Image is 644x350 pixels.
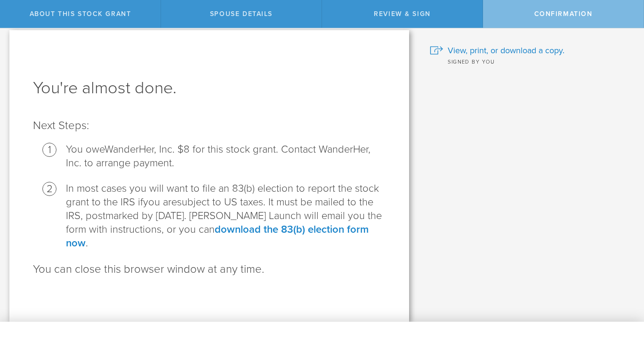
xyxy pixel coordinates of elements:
span: Spouse Details [210,10,273,18]
p: Next Steps: [33,118,386,133]
div: Signed by you [430,57,630,66]
h1: You're almost done. [33,77,386,99]
span: you are [143,196,177,208]
li: WanderHer, Inc. $8 for this stock grant. Contact WanderHer, Inc. to arrange payment. [66,143,386,170]
p: You can close this browser window at any time. [33,262,386,277]
a: download the 83(b) election form now [66,223,369,249]
span: About this stock grant [30,10,131,18]
div: Widget de chat [597,277,644,322]
span: Review & Sign [374,10,431,18]
span: Confirmation [534,10,593,18]
span: View, print, or download a copy. [448,44,564,57]
span: You owe [66,143,105,155]
li: In most cases you will want to file an 83(b) election to report the stock grant to the IRS if sub... [66,182,386,250]
iframe: Chat Widget [597,277,644,322]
